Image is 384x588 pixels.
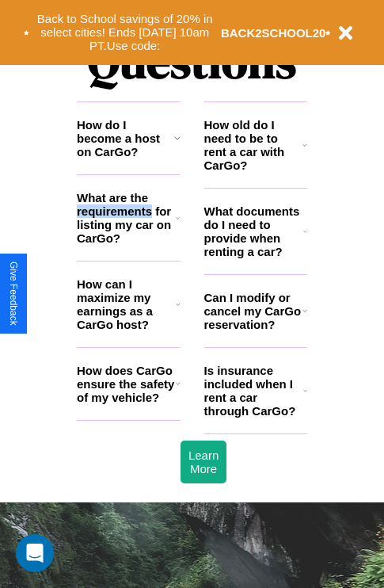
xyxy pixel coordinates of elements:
[221,26,326,40] b: BACK2SCHOOL20
[77,277,176,331] h3: How can I maximize my earnings as a CarGo host?
[181,441,226,483] button: Learn More
[204,118,303,172] h3: How old do I need to be to rent a car with CarGo?
[77,118,174,158] h3: How do I become a host on CarGo?
[204,291,302,331] h3: Can I modify or cancel my CarGo reservation?
[204,204,304,258] h3: What documents do I need to provide when renting a car?
[16,534,54,572] div: Open Intercom Messenger
[29,8,221,57] button: Back to School savings of 20% in select cities! Ends [DATE] 10am PT.Use code:
[77,364,176,404] h3: How does CarGo ensure the safety of my vehicle?
[204,364,303,418] h3: Is insurance included when I rent a car through CarGo?
[77,191,176,245] h3: What are the requirements for listing my car on CarGo?
[8,262,19,326] div: Give Feedback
